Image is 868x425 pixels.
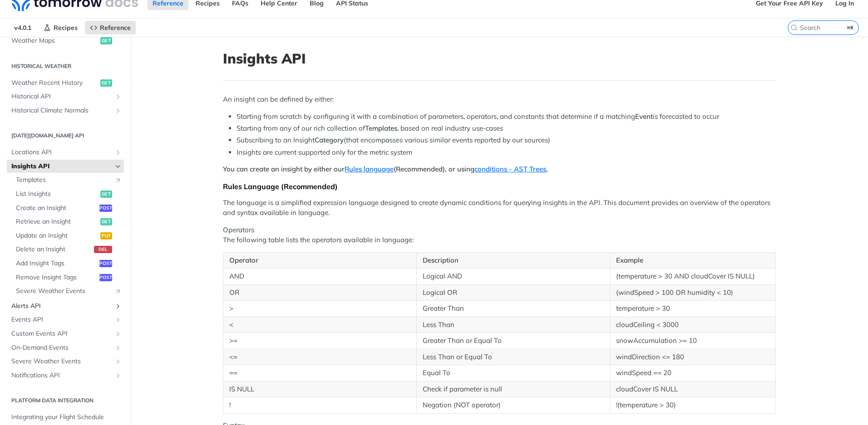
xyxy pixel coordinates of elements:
span: Weather Recent History [11,78,98,88]
span: List Insights [16,190,98,199]
th: Description [416,252,610,269]
td: (windSpeed > 100 OR humidity < 10) [610,284,775,301]
span: Custom Events API [11,329,112,338]
a: Weather Recent Historyget [7,76,124,90]
a: Rules language [345,165,394,173]
td: Less Than [416,317,610,333]
td: AND [223,269,417,285]
span: put [100,232,112,239]
a: conditions - AST Trees [474,165,546,173]
a: Remove Insight Tagspost [11,271,124,284]
span: Delete an Insight [16,245,92,254]
td: >= [223,333,417,349]
span: Severe Weather Events [11,357,112,366]
a: Insights APIHide subpages for Insights API [7,160,124,173]
li: Starting from any of our rich collection of , based on real industry use-cases [237,123,776,134]
span: Remove Insight Tags [16,273,97,282]
a: Locations APIShow subpages for Locations API [7,146,124,159]
a: Historical APIShow subpages for Historical API [7,90,124,103]
button: Hide subpages for Insights API [114,163,122,170]
td: Logical AND [416,269,610,285]
span: Historical API [11,92,112,101]
span: Alerts API [11,302,112,311]
span: Severe Weather Events [16,287,110,296]
a: Severe Weather EventsShow subpages for Severe Weather Events [7,355,124,368]
td: windDirection <= 180 [610,349,775,365]
strong: Category [315,136,344,144]
strong: Templates [365,124,397,132]
td: OR [223,284,417,301]
td: (temperature > 30 AND cloudCover IS NULL) [610,269,775,285]
span: On-Demand Events [11,343,112,352]
i: Link [114,176,122,184]
td: !(temperature > 30) [610,397,775,414]
span: Integrating your Flight Schedule [11,413,122,422]
h1: Insights API [223,50,776,67]
a: On-Demand EventsShow subpages for On-Demand Events [7,341,124,355]
h2: [DATE][DOMAIN_NAME] API [7,132,124,140]
button: Show subpages for Locations API [114,149,122,156]
a: Severe Weather EventsLink [11,284,124,298]
a: Update an Insightput [11,229,124,243]
td: Logical OR [416,284,610,301]
a: Delete an Insightdel [11,243,124,256]
span: Templates [16,176,110,185]
span: post [99,260,112,267]
button: Show subpages for Custom Events API [114,330,122,337]
a: Events APIShow subpages for Events API [7,313,124,327]
td: <= [223,349,417,365]
span: v4.0.1 [9,21,36,34]
button: Show subpages for Severe Weather Events [114,358,122,365]
span: Retrieve an Insight [16,217,98,226]
a: Alerts APIShow subpages for Alerts API [7,299,124,313]
button: Show subpages for Alerts API [114,303,122,310]
a: Create an Insightpost [11,201,124,215]
td: Greater Than [416,301,610,317]
span: post [99,274,112,281]
td: cloudCeiling < 3000 [610,317,775,333]
button: Show subpages for Historical Climate Normals [114,107,122,114]
span: Recipes [54,24,78,32]
h2: Historical Weather [7,62,124,70]
td: < [223,317,417,333]
span: get [100,191,112,198]
a: List Insightsget [11,187,124,201]
span: Notifications API [11,371,112,380]
span: Historical Climate Normals [11,106,112,115]
span: get [100,79,112,87]
a: Recipes [39,21,83,34]
button: Show subpages for Historical API [114,93,122,100]
li: Starting from scratch by configuring it with a combination of parameters, operators, and constant... [237,112,776,122]
p: An insight can be defined by either: [223,94,776,105]
td: Less Than or Equal To [416,349,610,365]
td: windSpeed == 20 [610,365,775,381]
button: Show subpages for Notifications API [114,372,122,379]
svg: Search [790,24,798,31]
th: Example [610,252,775,269]
a: Notifications APIShow subpages for Notifications API [7,369,124,382]
button: Show subpages for Events API [114,316,122,323]
td: == [223,365,417,381]
li: Subscribing to an Insight (that encompasses various similar events reported by our sources) [237,135,776,146]
span: get [100,37,112,44]
td: ! [223,397,417,414]
td: Negation (NOT operator) [416,397,610,414]
p: Operators The following table lists the operators available in language: [223,225,776,245]
span: del [94,246,112,253]
td: temperature > 30 [610,301,775,317]
a: Add Insight Tagspost [11,257,124,270]
button: Show subpages for On-Demand Events [114,344,122,352]
i: Link [114,288,122,295]
td: Greater Than or Equal To [416,333,610,349]
a: Historical Climate NormalsShow subpages for Historical Climate Normals [7,104,124,117]
a: Weather Mapsget [7,34,124,48]
th: Operator [223,252,417,269]
span: Events API [11,315,112,324]
span: Reference [100,24,131,32]
span: get [100,218,112,225]
li: Insights are current supported only for the metric system [237,147,776,158]
span: Update an Insight [16,231,98,240]
a: Reference [85,21,136,34]
a: Integrating your Flight Schedule [7,410,124,424]
div: Rules Language (Recommended) [223,182,776,191]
